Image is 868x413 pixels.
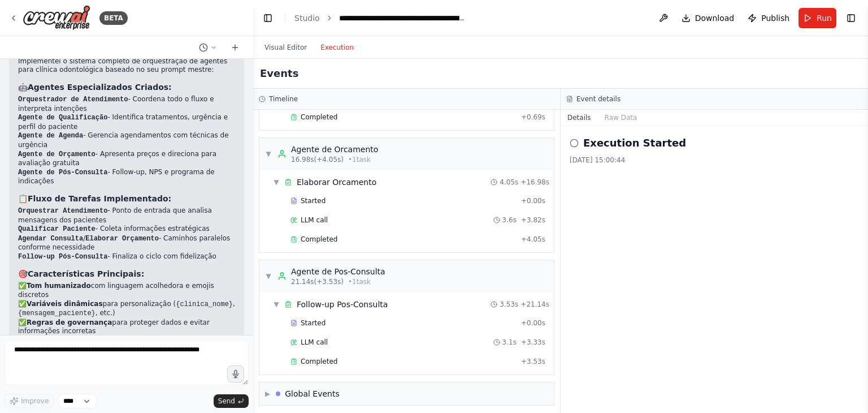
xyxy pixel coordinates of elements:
[18,193,235,204] h3: 📋
[291,277,344,286] span: 21.14s (+3.53s)
[294,14,320,23] a: Studio
[285,388,340,399] div: Global Events
[18,169,107,177] code: Agente de Pós-Consulta
[301,319,325,328] span: Started
[695,12,735,24] span: Download
[798,8,836,28] button: Run
[502,338,517,347] span: 3.1s
[301,338,328,347] span: LLM call
[214,394,249,408] button: Send
[176,300,233,308] code: {clinica_nome}
[301,216,328,225] span: LLM call
[18,235,83,243] code: Agendar Consulta
[28,83,172,92] strong: Agentes Especializados Criados:
[301,113,337,122] span: Completed
[273,178,280,187] span: ▼
[18,113,235,131] li: - Identifica tratamentos, urgência e perfil do paciente
[677,8,739,28] button: Download
[99,11,128,25] div: BETA
[583,135,686,151] h2: Execution Started
[301,357,337,366] span: Completed
[521,113,545,122] span: + 0.69s
[297,299,388,310] div: Follow-up Pos-Consulta
[570,156,859,165] div: [DATE] 15:00:44
[520,300,549,309] span: + 21.14s
[18,282,235,299] li: ✅ com linguagem acolhedora e emojis discretos
[85,235,159,243] code: Elaborar Orçamento
[258,41,314,54] button: Visual Editor
[28,194,171,203] strong: Fluxo de Tarefas Implementado:
[291,155,344,164] span: 16.98s (+4.05s)
[301,235,337,244] span: Completed
[269,94,298,104] h3: Timeline
[18,95,235,113] li: - Coordena todo o fluxo e interpreta intenções
[561,110,598,126] button: Details
[18,114,107,122] code: Agente de Qualificação
[502,216,517,225] span: 3.6s
[500,178,518,187] span: 4.05s
[265,272,272,281] span: ▼
[18,268,235,279] h3: 🎯
[521,319,545,328] span: + 0.00s
[265,149,272,158] span: ▼
[28,269,144,278] strong: Características Principais:
[291,144,378,155] div: Agente de Orcamento
[18,131,235,149] li: - Gerencia agendamentos com técnicas de urgência
[521,338,545,347] span: + 3.33s
[843,10,859,26] button: Show right sidebar
[18,207,107,215] code: Orquestrar Atendimento
[27,319,112,326] strong: Regras de governança
[314,41,361,54] button: Execution
[817,12,832,24] span: Run
[348,277,371,286] span: • 1 task
[5,394,54,408] button: Improve
[18,319,235,336] li: ✅ para proteger dados e evitar informações incorretas
[18,300,235,319] li: ✅ para personalização ( , , etc.)
[291,266,385,277] div: Agente de Pos-Consulta
[294,12,466,24] nav: breadcrumb
[218,397,235,406] span: Send
[500,300,518,309] span: 3.53s
[521,196,545,205] span: + 0.00s
[27,282,91,290] strong: Tom humanizado
[598,110,644,126] button: Raw Data
[27,300,103,308] strong: Variáveis dinâmicas
[226,41,244,54] button: Start a new chat
[194,41,222,54] button: Switch to previous chat
[227,365,244,382] button: Click to speak your automation idea
[18,81,235,93] h3: 🤖
[297,177,376,188] div: Elaborar Orcamento
[520,178,549,187] span: + 16.98s
[273,300,280,309] span: ▼
[18,253,107,261] code: Follow-up Pós-Consulta
[521,216,545,225] span: + 3.82s
[348,155,371,164] span: • 1 task
[18,309,96,317] code: {mensagem_paciente}
[576,94,620,104] h3: Event details
[18,225,235,234] li: - Coleta informações estratégicas
[18,234,235,252] li: / - Caminhos paralelos conforme necessidade
[23,5,90,31] img: Logo
[18,225,96,233] code: Qualificar Paciente
[18,150,96,158] code: Agente de Orçamento
[761,12,789,24] span: Publish
[18,168,235,186] li: - Follow-up, NPS e programa de indicações
[265,389,270,398] span: ▶
[18,57,235,75] p: Implementei o sistema completo de orquestração de agentes para clínica odontológica baseado no se...
[743,8,794,28] button: Publish
[18,206,235,225] li: - Ponto de entrada que analisa mensagens dos pacientes
[18,96,128,104] code: Orquestrador de Atendimento
[18,252,235,262] li: - Finaliza o ciclo com fidelização
[18,132,83,140] code: Agente de Agenda
[260,66,298,81] h2: Events
[301,196,325,205] span: Started
[260,10,276,26] button: Hide left sidebar
[21,397,49,406] span: Improve
[521,235,545,244] span: + 4.05s
[521,357,545,366] span: + 3.53s
[18,150,235,168] li: - Apresenta preços e direciona para avaliação gratuita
